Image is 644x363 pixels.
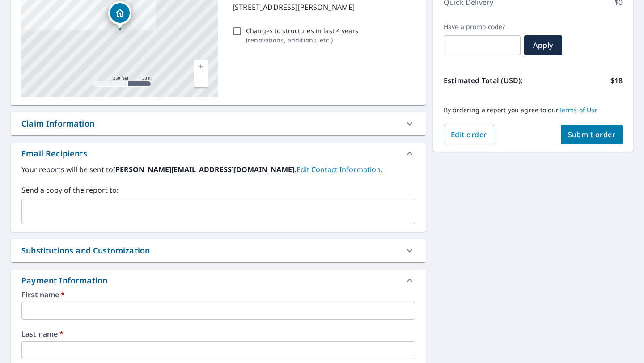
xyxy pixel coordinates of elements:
p: $18 [610,75,623,86]
label: Send a copy of the report to: [21,185,415,195]
label: First name [21,291,415,298]
div: Substitutions and Customization [21,245,150,257]
div: Email Recipients [21,148,87,160]
span: Apply [531,40,555,50]
div: Payment Information [21,274,111,287]
a: Current Level 17, Zoom Out [194,73,208,87]
label: Your reports will be sent to [21,164,415,175]
button: Edit order [444,125,494,144]
p: Changes to structures in last 4 years [246,26,358,35]
button: Submit order [561,125,623,144]
a: Current Level 17, Zoom In [194,60,208,73]
a: EditContactInfo [297,165,382,174]
p: [STREET_ADDRESS][PERSON_NAME] [233,2,411,13]
div: Claim Information [11,112,426,135]
div: Email Recipients [11,143,426,164]
p: Estimated Total (USD): [444,75,533,86]
div: Payment Information [11,270,426,291]
p: ( renovations, additions, etc. ) [246,35,358,45]
span: Edit order [451,130,487,139]
label: Last name [21,330,415,338]
div: Substitutions and Customization [11,239,426,262]
button: Apply [524,35,562,55]
span: Submit order [568,130,616,139]
div: Claim Information [21,118,94,130]
b: [PERSON_NAME][EMAIL_ADDRESS][DOMAIN_NAME]. [113,165,297,174]
label: Have a promo code? [444,23,521,31]
div: Dropped pin, building 1, Residential property, 9836 Holly St Rancho Cucamonga, CA 91701 [108,1,131,29]
a: Terms of Use [559,106,598,114]
p: By ordering a report you agree to our [444,106,623,114]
